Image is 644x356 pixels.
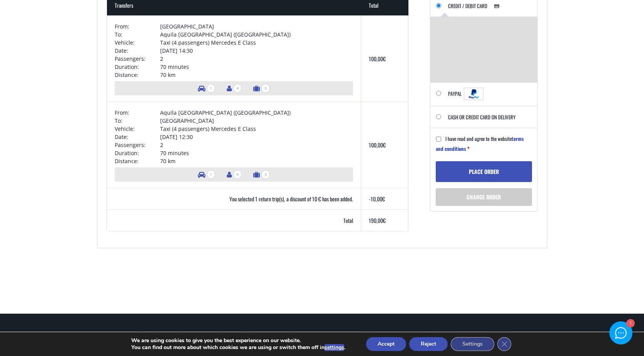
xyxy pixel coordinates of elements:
td: Duration: [115,149,160,157]
td: 2 [160,55,353,63]
td: From: [115,109,160,117]
td: To: [115,30,160,38]
p: We are using cookies to give you the best experience on our website. [131,337,345,344]
td: From: [115,22,160,30]
div: 1 [626,320,634,328]
a: terms and conditions [436,135,524,152]
span: € [383,141,386,149]
td: Aquila [GEOGRAPHIC_DATA] ([GEOGRAPHIC_DATA]) [160,109,353,117]
td: [GEOGRAPHIC_DATA] [160,22,353,30]
img: PayPal acceptance mark [464,88,483,100]
li: Number of passengers [223,81,246,95]
button: Place order [436,161,532,182]
span: 4 [233,170,242,179]
td: 70 km [160,157,353,165]
bdi: -10,00 [369,195,385,203]
button: Accept [366,337,406,351]
span: € [383,216,386,224]
td: [GEOGRAPHIC_DATA] [160,117,353,125]
li: Number of luggage items [249,167,274,182]
td: Passengers: [115,141,160,149]
td: Date: [115,133,160,141]
span: 1 [207,84,215,93]
td: 2 [160,141,353,149]
td: 70 minutes [160,63,353,71]
button: Close GDPR Cookie Banner [497,337,511,351]
td: Date: [115,47,160,55]
td: Taxi (4 passengers) Mercedes E Class [160,125,353,133]
bdi: 100,00 [369,55,386,63]
td: 70 km [160,71,353,79]
td: Passengers: [115,55,160,63]
input: I have read and agree to the websiteterms and conditions * [436,137,441,142]
td: Vehicle: [115,38,160,47]
bdi: 190,00 [369,216,386,224]
span: € [382,195,385,203]
button: settings [325,344,344,351]
label: Credit / Debit Card [448,1,504,17]
td: Aquila [GEOGRAPHIC_DATA] ([GEOGRAPHIC_DATA]) [160,30,353,38]
td: Distance: [115,157,160,165]
label: Cash or Credit Card on delivery [448,112,515,128]
a: Change order [436,188,532,206]
th: Total [107,209,361,231]
bdi: 100,00 [369,141,386,149]
td: 70 minutes [160,149,353,157]
td: To: [115,117,160,125]
td: Duration: [115,63,160,71]
img: Credit / Debit Card [490,2,504,11]
span: 4 [233,84,242,93]
span: I have read and agree to the website [436,135,524,152]
td: Distance: [115,71,160,79]
button: Reject [409,337,448,351]
li: Number of vehicles [194,167,219,182]
td: [DATE] 12:30 [160,133,353,141]
li: Number of passengers [223,167,246,182]
td: [DATE] 14:30 [160,47,353,55]
li: Number of luggage items [249,81,274,95]
td: Taxi (4 passengers) Mercedes E Class [160,38,353,47]
span: 3 [261,170,270,179]
span: 1 [207,170,215,179]
button: Settings [451,337,494,351]
td: Vehicle: [115,125,160,133]
label: PayPal [448,89,484,106]
li: Number of vehicles [194,81,219,95]
th: You selected 1 return trip(s), a discount of 10 € has been added. [107,188,361,209]
p: You can find out more about which cookies we are using or switch them off in . [131,344,345,351]
span: € [383,55,386,63]
iframe: Secure payment input frame [437,23,528,65]
span: 3 [261,84,270,93]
